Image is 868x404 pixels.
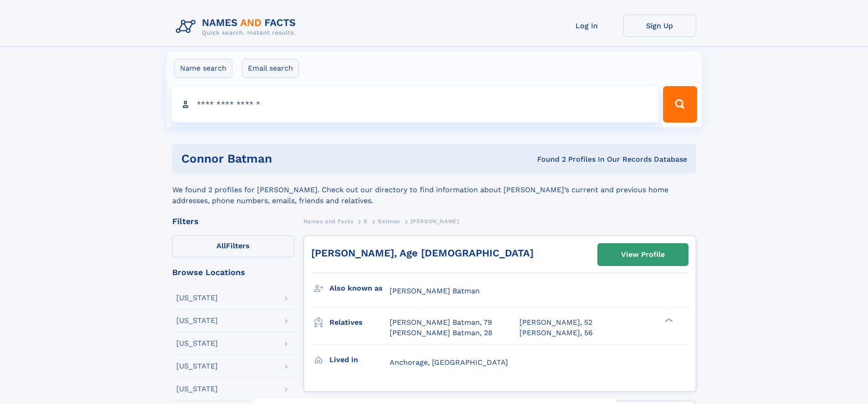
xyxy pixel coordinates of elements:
[329,281,390,296] h3: Also known as
[242,59,299,78] label: Email search
[172,217,294,225] div: Filters
[390,358,508,367] span: Anchorage, [GEOGRAPHIC_DATA]
[176,294,218,302] div: [US_STATE]
[378,218,400,225] span: Batman
[405,154,687,164] div: Found 2 Profiles In Our Records Database
[216,241,226,250] span: All
[171,86,659,123] input: search input
[519,317,592,327] a: [PERSON_NAME], 52
[181,153,405,164] h1: Connor Batman
[172,235,294,257] label: Filters
[172,174,696,206] div: We found 2 profiles for [PERSON_NAME]. Check out our directory to find information about [PERSON_...
[329,352,390,368] h3: Lived in
[390,328,493,338] a: [PERSON_NAME] Batman, 28
[172,268,294,276] div: Browse Locations
[519,328,593,338] a: [PERSON_NAME], 56
[378,215,400,227] a: Batman
[390,286,480,295] span: [PERSON_NAME] Batman
[303,215,354,227] a: Names and Facts
[550,15,623,37] a: Log In
[172,15,303,39] img: Logo Names and Facts
[176,363,218,370] div: [US_STATE]
[174,59,232,78] label: Name search
[411,218,459,225] span: [PERSON_NAME]
[390,317,492,327] a: [PERSON_NAME] Batman, 79
[364,218,368,225] span: B
[598,244,688,266] a: View Profile
[623,15,696,37] a: Sign Up
[663,317,673,323] div: ❯
[329,315,390,330] h3: Relatives
[663,86,697,123] button: Search Button
[176,317,218,324] div: [US_STATE]
[621,244,665,265] div: View Profile
[176,340,218,347] div: [US_STATE]
[176,385,218,393] div: [US_STATE]
[364,215,368,227] a: B
[311,247,534,259] a: [PERSON_NAME], Age [DEMOGRAPHIC_DATA]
